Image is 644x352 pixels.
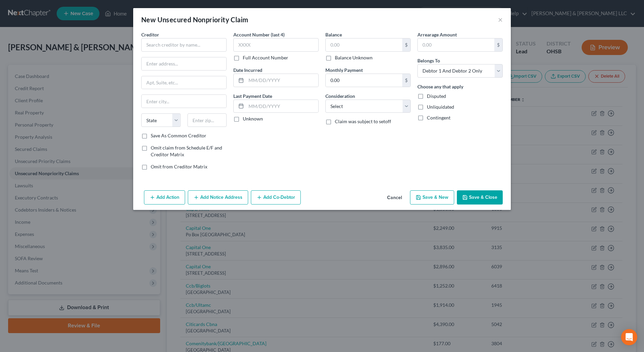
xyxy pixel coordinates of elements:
label: Account Number (last 4) [233,31,285,38]
button: Add Notice Address [188,190,248,205]
label: Save As Common Creditor [151,132,206,139]
span: Omit claim from Schedule E/F and Creditor Matrix [151,145,222,157]
div: $ [402,74,410,87]
span: Unliquidated [427,104,454,110]
span: Contingent [427,115,450,120]
input: Search creditor by name... [141,38,227,52]
span: Creditor [141,32,159,37]
input: MM/DD/YYYY [246,100,318,113]
label: Last Payment Date [233,92,272,100]
input: Enter address... [142,57,226,70]
input: 0.00 [326,38,402,51]
label: Balance Unknown [335,54,373,61]
label: Unknown [243,115,263,122]
label: Consideration [325,92,355,100]
input: Enter zip... [187,113,227,127]
span: Claim was subject to setoff [335,118,391,124]
input: 0.00 [326,74,402,87]
button: × [498,16,503,24]
span: Disputed [427,93,446,99]
label: Choose any that apply [417,83,463,90]
label: Monthly Payment [325,66,363,74]
input: Apt, Suite, etc... [142,76,226,89]
div: New Unsecured Nonpriority Claim [141,15,248,24]
button: Save & New [410,190,454,205]
button: Save & Close [457,190,503,205]
button: Add Action [144,190,185,205]
input: Enter city... [142,95,226,108]
button: Add Co-Debtor [251,190,301,205]
button: Cancel [382,191,407,205]
input: 0.00 [418,38,494,51]
div: Open Intercom Messenger [621,329,637,345]
div: $ [402,38,410,51]
label: Full Account Number [243,54,288,61]
div: $ [494,38,502,51]
input: MM/DD/YYYY [246,74,318,87]
label: Date Incurred [233,66,262,74]
label: Arrearage Amount [417,31,457,38]
span: Omit from Creditor Matrix [151,164,207,169]
input: XXXX [233,38,319,52]
span: Belongs To [417,58,440,63]
label: Balance [325,31,342,38]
